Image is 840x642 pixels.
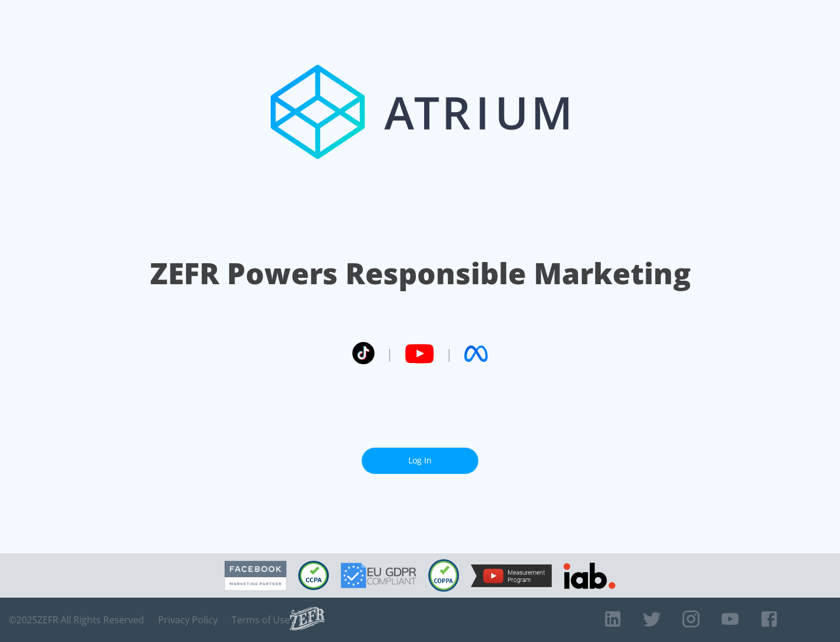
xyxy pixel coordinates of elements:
span: | [446,345,453,362]
img: COPPA Compliant [428,559,459,592]
img: Facebook Marketing Partner [225,561,286,591]
img: IAB [563,563,615,589]
a: Terms of Use [232,614,290,626]
a: Privacy Policy [158,614,218,626]
h1: ZEFR Powers Responsible Marketing [150,253,691,294]
img: YouTube Measurement Program [471,564,552,587]
span: © 2025 ZEFR All Rights Reserved [9,614,144,626]
img: CCPA Compliant [298,561,329,590]
a: Log In [362,448,478,474]
span: | [386,345,393,362]
img: GDPR Compliant [341,563,416,588]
